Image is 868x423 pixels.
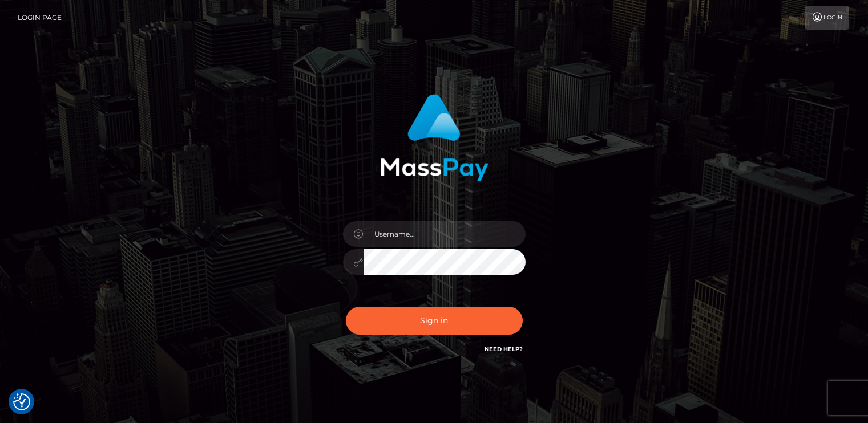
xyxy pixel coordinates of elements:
a: Login Page [18,6,62,30]
input: Username... [364,221,526,247]
button: Consent Preferences [13,393,30,410]
a: Need Help? [485,345,523,353]
button: Sign in [346,307,523,335]
img: MassPay Login [380,94,488,181]
img: Revisit consent button [13,393,30,410]
a: Login [805,6,849,30]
